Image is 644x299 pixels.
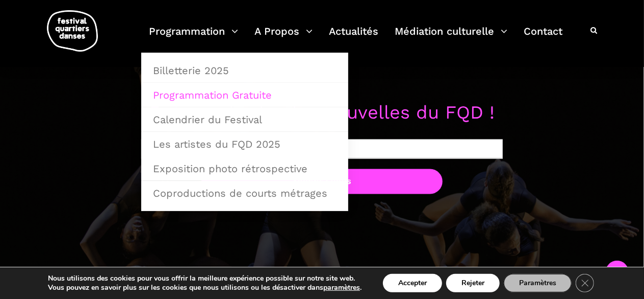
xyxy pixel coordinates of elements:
a: A Propos [254,22,313,53]
p: Vous pouvez en savoir plus sur les cookies que nous utilisons ou les désactiver dans . [48,283,362,292]
a: Billetterie 2025 [147,59,343,82]
a: Calendrier du Festival [147,108,343,131]
a: Médiation culturelle [395,22,507,53]
a: Les artistes du FQD 2025 [147,132,343,156]
a: Coproductions de courts métrages [147,181,343,205]
a: Programmation [149,22,238,53]
button: Accepter [383,274,442,292]
p: Nous utilisons des cookies pour vous offrir la meilleure expérience possible sur notre site web. [48,274,362,283]
button: Close GDPR Cookie Banner [576,274,594,292]
a: Programmation Gratuite [147,83,343,107]
a: Actualités [329,22,378,53]
button: Paramètres [504,274,572,292]
p: Recevez toutes les nouvelles du FQD ! [20,98,624,128]
button: paramètres [323,283,360,292]
img: logo-fqd-med [47,10,98,52]
a: Exposition photo rétrospective [147,157,343,180]
button: Rejeter [446,274,500,292]
a: Contact [524,22,562,53]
